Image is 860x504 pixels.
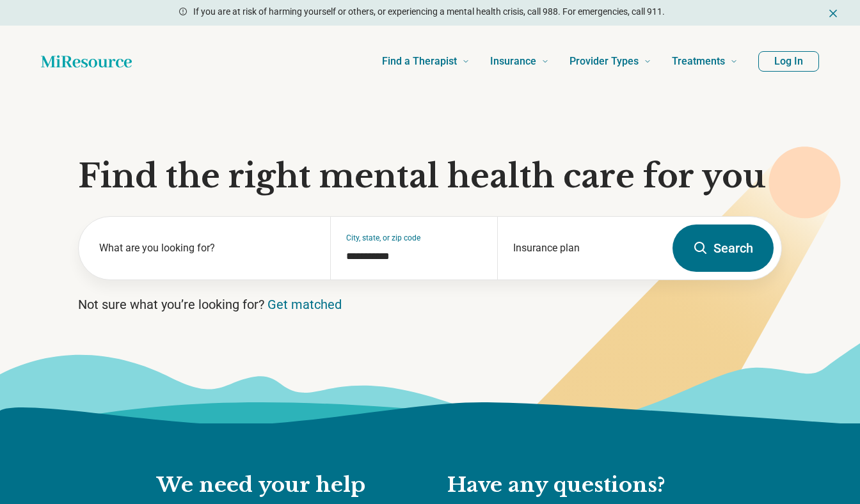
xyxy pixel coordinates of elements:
[827,5,840,20] button: Dismiss
[267,297,342,312] a: Get matched
[78,157,782,196] h1: Find the right mental health care for you
[99,240,315,256] label: What are you looking for?
[490,52,536,70] span: Insurance
[447,472,703,499] h2: Have any questions?
[569,52,639,70] span: Provider Types
[673,224,774,272] button: Search
[490,36,549,87] a: Insurance
[758,51,819,72] button: Log In
[193,5,665,19] p: If you are at risk of harming yourself or others, or experiencing a mental health crisis, call 98...
[157,472,422,499] h2: We need your help
[382,36,470,87] a: Find a Therapist
[382,52,457,70] span: Find a Therapist
[569,36,651,87] a: Provider Types
[78,295,782,313] p: Not sure what you’re looking for?
[41,49,132,74] a: Home page
[672,52,725,70] span: Treatments
[672,36,738,87] a: Treatments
